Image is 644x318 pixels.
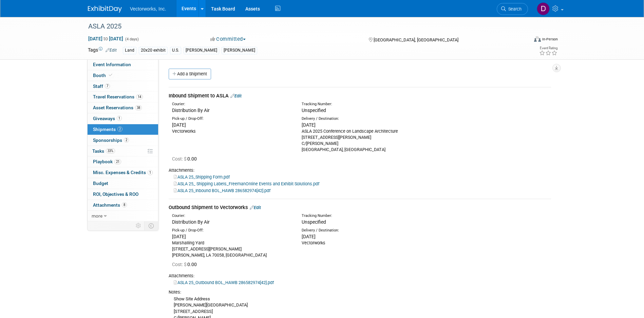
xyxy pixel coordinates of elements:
[302,213,454,219] div: Tracking Number:
[93,181,108,186] span: Budget
[250,205,261,210] a: Edit
[172,121,291,128] div: [DATE]
[124,137,129,143] span: 2
[117,127,122,132] span: 2
[539,46,557,50] div: Event Rating
[122,202,127,207] span: 8
[174,174,230,180] a: ASLA 25_Shipping Form.pdf
[88,113,158,124] a: Giveaways1
[302,128,421,153] div: ASLA 2025 Conference on Landscape Architecture [STREET_ADDRESS][PERSON_NAME] C/[PERSON_NAME] [GEO...
[230,93,242,98] a: Edit
[88,92,158,102] a: Travel Reservations14
[172,156,187,162] span: Cost: $
[374,37,458,42] span: [GEOGRAPHIC_DATA], [GEOGRAPHIC_DATA]
[169,289,551,295] div: Notes:
[102,36,109,41] span: to
[169,273,551,279] div: Attachments:
[169,204,551,211] div: Outbound Shipment to Vectorworks
[92,148,115,154] span: Tasks
[174,188,270,193] a: ASLA 25_Inbound BOL_HAWB 286582974[42].pdf
[88,70,158,81] a: Booth
[302,228,421,233] div: Delivery / Destination:
[88,36,124,42] span: [DATE] [DATE]
[106,48,117,53] a: Edit
[172,128,291,134] div: Vectorworks
[88,6,122,13] img: ExhibitDay
[169,69,211,79] a: Add a Shipment
[106,148,115,153] span: 33%
[88,59,158,70] a: Event Information
[93,202,127,208] span: Attachments
[222,47,257,54] div: [PERSON_NAME]
[123,47,136,54] div: Land
[105,83,110,89] span: 7
[542,37,558,42] div: In-Person
[534,36,541,42] img: Format-Inperson.png
[88,189,158,200] a: ROI, Objectives & ROO
[86,20,518,33] div: ASLA 2025
[172,213,291,219] div: Courier:
[88,135,158,146] a: Sponsorships2
[174,280,274,285] a: ASLA 25_Outbound BOL_HAWB 286582974[42].pdf
[302,233,421,240] div: [DATE]
[117,116,122,121] span: 1
[172,233,291,240] div: [DATE]
[109,73,112,77] i: Booth reservation complete
[93,170,153,175] span: Misc. Expenses & Credits
[114,159,121,164] span: 21
[172,116,291,121] div: Pick-up / Drop-Off:
[172,262,200,267] span: 0.00
[135,105,142,110] span: 38
[93,191,138,197] span: ROI, Objectives & ROO
[93,137,129,143] span: Sponsorships
[302,108,326,113] span: Unspecified
[172,262,187,267] span: Cost: $
[302,116,421,121] div: Delivery / Destination:
[169,92,551,99] div: Inbound Shipment to ASLA
[488,35,558,45] div: Event Format
[93,73,114,78] span: Booth
[302,101,454,107] div: Tracking Number:
[172,101,291,107] div: Courier:
[88,124,158,135] a: Shipments2
[302,121,421,128] div: [DATE]
[136,94,143,99] span: 14
[88,46,117,54] td: Tags
[537,2,550,15] img: Don Hall
[88,211,158,221] a: more
[170,47,181,54] div: U.S.
[169,167,551,173] div: Attachments:
[302,219,326,225] span: Unspecified
[88,178,158,189] a: Budget
[93,116,122,121] span: Giveaways
[88,81,158,92] a: Staff7
[148,170,153,175] span: 1
[93,83,110,89] span: Staff
[497,3,528,15] a: Search
[506,6,522,12] span: Search
[93,105,142,110] span: Asset Reservations
[172,219,291,225] div: Distribution By Air
[172,228,291,233] div: Pick-up / Drop-Off:
[145,221,158,230] td: Toggle Event Tabs
[93,62,131,67] span: Event Information
[88,102,158,113] a: Asset Reservations38
[88,156,158,167] a: Playbook21
[172,240,291,258] div: Marshalling Yard [STREET_ADDRESS][PERSON_NAME] [PERSON_NAME], LA 70058, [GEOGRAPHIC_DATA]
[302,240,421,246] div: Vectorworks
[174,181,319,186] a: ASLA 25_ Shipping Labels_FreemanOnline Events and Exhibit Solutions.pdf
[93,127,122,132] span: Shipments
[208,36,248,43] button: Committed
[88,167,158,178] a: Misc. Expenses & Credits1
[93,159,121,164] span: Playbook
[88,146,158,156] a: Tasks33%
[130,6,166,12] span: Vectorworks, Inc.
[172,156,200,162] span: 0.00
[184,47,219,54] div: [PERSON_NAME]
[133,221,145,230] td: Personalize Event Tab Strip
[125,37,139,41] span: (4 days)
[172,107,291,114] div: Distribution By Air
[139,47,168,54] div: 20x20 exhibit
[93,94,143,99] span: Travel Reservations
[92,213,102,219] span: more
